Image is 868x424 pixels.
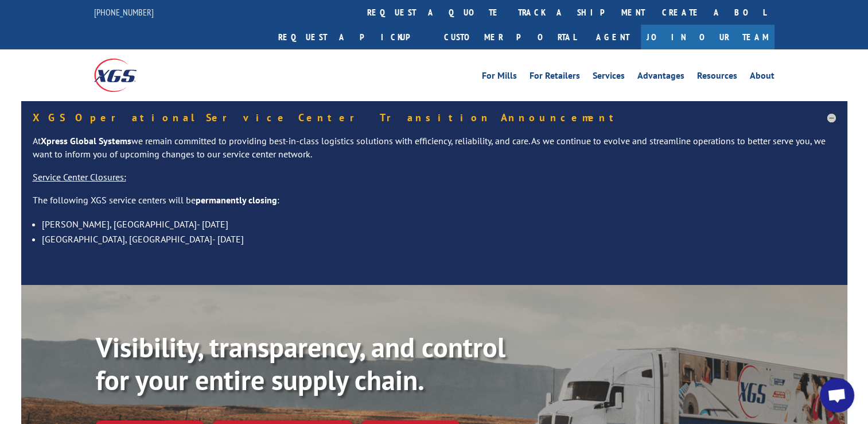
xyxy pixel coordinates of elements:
strong: Xpress Global Systems [41,135,131,147]
h5: XGS Operational Service Center Transition Announcement [33,113,836,123]
a: Agent [585,25,641,49]
a: Open chat [820,378,854,413]
u: Service Center Closures: [33,171,126,183]
a: Advantages [637,71,684,84]
li: [PERSON_NAME], [GEOGRAPHIC_DATA]- [DATE] [42,217,836,232]
a: Resources [697,71,737,84]
a: Request a pickup [270,25,435,49]
a: [PHONE_NUMBER] [94,6,154,18]
p: At we remain committed to providing best-in-class logistics solutions with efficiency, reliabilit... [33,134,836,171]
p: The following XGS service centers will be : [33,194,836,217]
b: Visibility, transparency, and control for your entire supply chain. [96,329,505,398]
a: Services [593,71,625,84]
a: For Mills [482,71,517,84]
li: [GEOGRAPHIC_DATA], [GEOGRAPHIC_DATA]- [DATE] [42,232,836,246]
strong: permanently closing [196,194,277,206]
a: Join Our Team [641,25,774,49]
a: About [750,71,774,84]
a: For Retailers [530,71,580,84]
a: Customer Portal [435,25,585,49]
